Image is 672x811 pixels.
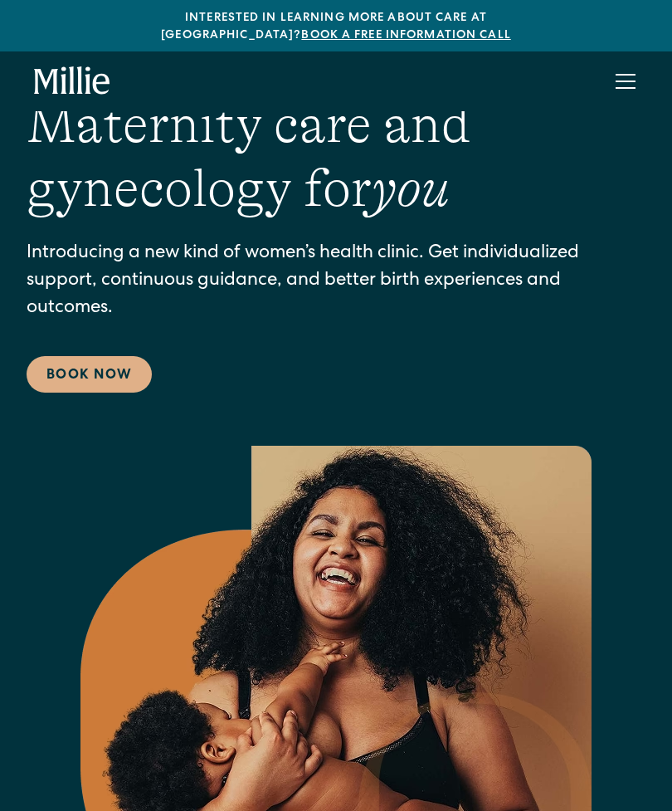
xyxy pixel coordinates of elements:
[27,93,645,221] h1: Maternity care and gynecology for
[27,10,645,45] div: Interested in learning more about care at [GEOGRAPHIC_DATA]?
[27,356,152,393] a: Book Now
[27,241,645,323] p: Introducing a new kind of women’s health clinic. Get individualized support, continuous guidance,...
[301,30,510,42] a: Book a free information call
[606,61,639,101] div: menu
[34,66,110,96] a: home
[372,159,450,218] em: you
